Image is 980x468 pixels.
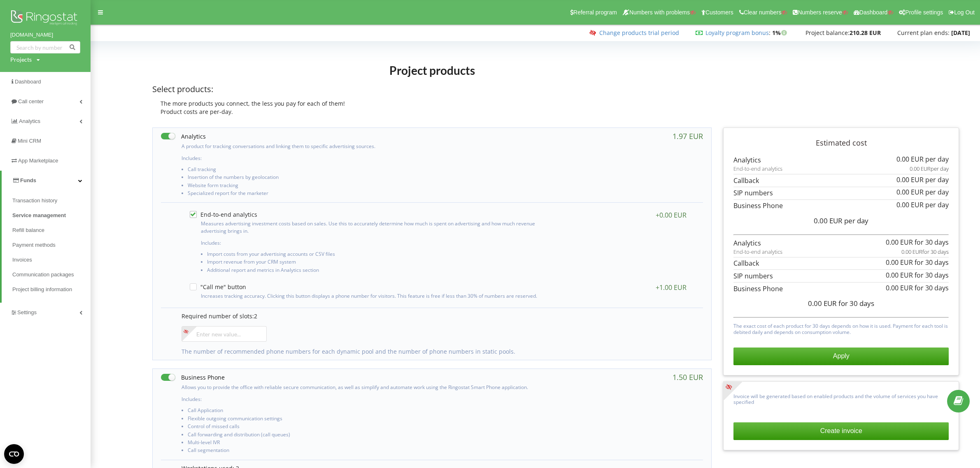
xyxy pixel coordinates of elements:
[733,284,949,294] p: Business Phone
[844,216,868,225] span: per day
[910,165,949,173] p: 0.00 EUR
[190,211,257,218] label: End-to-end analytics
[12,208,91,223] a: Service management
[896,200,924,209] span: 0.00 EUR
[12,253,91,267] a: Invoices
[188,174,540,182] li: Insertion of the numbers by geolocation
[207,259,538,267] li: Import revenue from your CRM system
[805,29,850,37] span: Project balance:
[12,211,66,220] span: Service management
[182,312,695,320] p: Required number of slots:
[733,176,949,185] p: Callback
[10,41,80,53] input: Search by number
[17,309,37,315] span: Settings
[798,9,842,16] span: Numbers reserve
[850,29,881,37] strong: 210.28 EUR
[733,422,949,440] button: Create invoice
[954,9,975,16] span: Log Out
[188,440,540,447] li: Multi-level IVR
[4,444,24,464] button: Open CMP widget
[733,155,949,165] p: Analytics
[656,211,687,219] div: +0.00 EUR
[20,177,36,183] span: Funds
[182,384,540,391] p: Allows you to provide the office with reliable secure communication, as well as simplify and auto...
[188,167,540,174] li: Call tracking
[18,158,58,164] span: App Marketplace
[201,292,538,299] p: Increases tracking accuracy. Clicking this button displays a phone number for visitors. This feat...
[188,416,540,424] li: Flexible outgoing communication settings
[886,271,913,280] span: 0.00 EUR
[18,98,44,104] span: Call center
[673,132,703,140] div: 1.97 EUR
[152,108,712,116] div: Product costs are per-day.
[188,447,540,455] li: Call segmentation
[896,175,924,184] span: 0.00 EUR
[182,143,540,150] p: A product for tracking conversations and linking them to specific advertising sources.
[201,220,538,234] p: Measures advertising investment costs based on sales. Use this to accurately determine how much i...
[705,29,770,37] span: :
[705,29,769,37] a: Loyalty program bonus
[182,396,540,403] p: Includes:
[925,155,949,164] span: per day
[188,190,540,198] li: Specialized report for the marketer
[254,312,257,320] span: 2
[733,188,949,198] p: SIP numbers
[896,155,924,164] span: 0.00 EUR
[733,259,949,268] p: Callback
[838,299,874,308] span: for 30 days
[152,100,712,108] div: The more products you connect, the less you pay for each of them!
[915,238,949,247] span: for 30 days
[10,56,32,64] div: Projects
[897,29,950,37] span: Current plan ends:
[733,138,949,148] p: Estimated cost
[12,241,56,249] span: Payment methods
[733,165,782,173] span: End-to-end analytics
[182,155,540,162] p: Includes:
[18,138,41,144] span: Mini CRM
[925,200,949,209] span: per day
[12,271,74,279] span: Communication packages
[573,9,617,16] span: Referral program
[744,9,782,16] span: Clear numbers
[886,238,913,247] span: 0.00 EUR
[10,31,80,39] a: [DOMAIN_NAME]
[931,165,949,172] span: per day
[161,373,225,382] label: Business Phone
[188,424,540,431] li: Control of missed calls
[915,271,949,280] span: for 30 days
[922,248,949,255] span: for 30 days
[190,283,246,290] label: "Call me" button
[656,283,687,292] div: +1.00 EUR
[12,197,57,205] span: Transaction history
[705,9,733,16] span: Customers
[188,432,540,440] li: Call forwarding and distribution (call queues)
[152,83,712,95] p: Select products:
[182,326,267,342] input: Enter new value...
[896,188,924,197] span: 0.00 EUR
[925,188,949,197] span: per day
[12,226,44,234] span: Refill balance
[152,63,712,78] h1: Project products
[19,118,40,124] span: Analytics
[733,239,949,248] p: Analytics
[599,29,679,37] a: Change products trial period
[915,258,949,267] span: for 30 days
[673,373,703,381] div: 1.50 EUR
[15,79,41,85] span: Dashboard
[733,248,782,256] span: End-to-end analytics
[629,9,690,16] span: Numbers with problems
[2,171,91,190] a: Funds
[772,29,789,37] strong: 1%
[814,216,843,225] span: 0.00 EUR
[886,283,913,292] span: 0.00 EUR
[201,239,538,246] p: Includes:
[901,248,949,256] p: 0.00 EUR
[733,321,949,335] p: The exact cost of each product for 30 days depends on how it is used. Payment for each tool is de...
[951,29,970,37] strong: [DATE]
[733,201,949,211] p: Business Phone
[12,282,91,297] a: Project billing information
[188,183,540,190] li: Website form tracking
[733,271,949,281] p: SIP numbers
[10,8,80,29] img: Ringostat logo
[161,132,206,141] label: Analytics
